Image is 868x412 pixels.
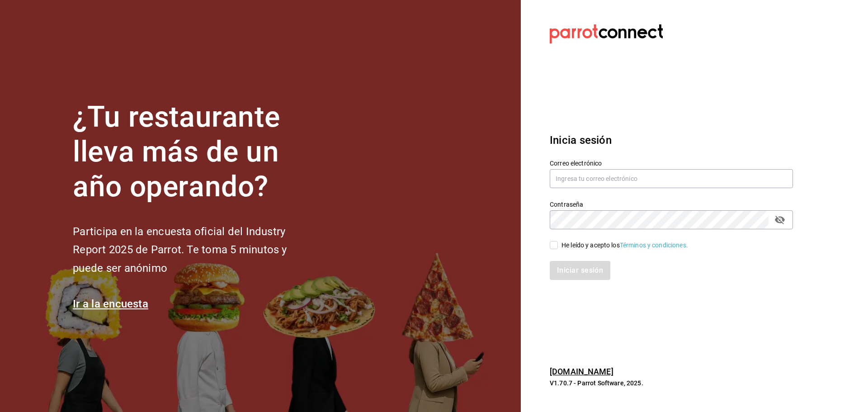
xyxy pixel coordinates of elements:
[550,201,793,208] label: Contraseña
[550,367,613,376] a: [DOMAIN_NAME]
[73,298,148,310] a: Ir a la encuesta
[620,242,688,249] a: Términos y condiciones.
[550,160,793,166] label: Correo electrónico
[550,169,793,188] input: Ingresa tu correo electrónico
[772,212,788,227] button: passwordField
[73,223,317,278] h2: Participa en la encuesta oficial del Industry Report 2025 de Parrot. Te toma 5 minutos y puede se...
[550,379,793,388] p: V1.70.7 - Parrot Software, 2025.
[73,100,317,204] h1: ¿Tu restaurante lleva más de un año operando?
[550,132,793,148] h3: Inicia sesión
[561,241,688,250] div: He leído y acepto los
